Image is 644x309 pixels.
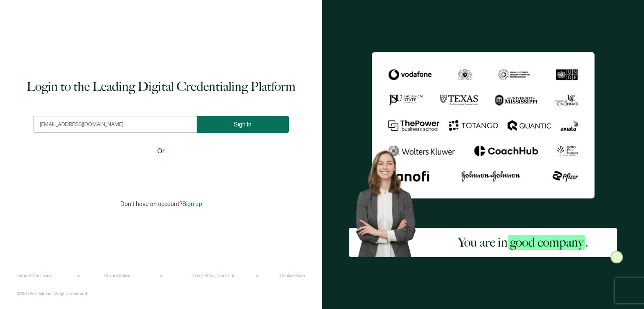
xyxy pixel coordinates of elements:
[17,291,88,296] p: ©2025 Sertifier Inc.. All rights reserved.
[280,273,305,278] a: Cookie Policy
[192,273,234,278] a: Online Selling Contract
[610,251,623,263] img: Sertifier Login
[349,145,429,257] img: Sertifier Login - You are in <span class="strong-h">good company</span>. Hero
[157,146,165,157] span: Or
[372,52,595,198] img: Sertifier Login - You are in <span class="strong-h">good company</span>.
[26,78,296,95] h1: Login to the Leading Digital Credentialing Platform
[197,116,289,133] button: Sign In
[17,273,52,278] a: Terms & Conditions
[33,116,197,133] input: Enter your work email address
[120,201,202,208] p: Don't have an account?
[109,162,213,180] iframe: Sign in with Google Button
[234,121,252,128] span: Sign In
[104,273,130,278] a: Privacy Policy
[508,235,585,250] span: good company
[458,234,588,251] h2: You are in .
[182,201,202,208] span: Sign up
